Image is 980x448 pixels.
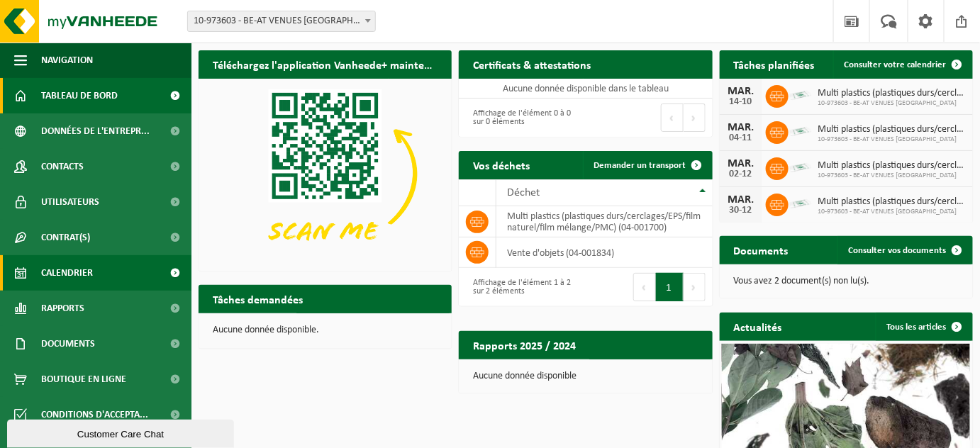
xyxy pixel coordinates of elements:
[845,60,947,69] span: Consulter votre calendrier
[41,291,84,326] span: Rapports
[41,220,90,255] span: Contrat(s)
[727,133,755,143] div: 04-11
[41,113,150,149] span: Données de l'entrepr...
[684,273,706,301] button: Next
[661,103,684,132] button: Previous
[187,11,376,32] span: 10-973603 - BE-AT VENUES NV - FOREST
[727,122,755,133] div: MAR.
[789,83,813,107] img: LP-SK-00500-LPE-16
[188,11,375,31] span: 10-973603 - BE-AT VENUES NV - FOREST
[837,236,971,264] a: Consulter vos documents
[876,313,971,341] a: Tous les articles
[727,169,755,179] div: 02-12
[727,206,755,215] div: 30-12
[633,273,656,301] button: Previous
[656,273,684,301] button: 1
[459,79,712,99] td: Aucune donnée disponible dans le tableau
[459,151,544,179] h2: Vos déchets
[583,151,711,179] a: Demander un transport
[496,237,712,268] td: vente d'objets (04-001834)
[41,149,84,184] span: Contacts
[199,79,452,269] img: Download de VHEPlus App
[41,255,93,291] span: Calendrier
[818,208,966,216] span: 10-973603 - BE-AT VENUES [GEOGRAPHIC_DATA]
[727,194,755,206] div: MAR.
[41,362,126,397] span: Boutique en ligne
[818,135,966,144] span: 10-973603 - BE-AT VENUES [GEOGRAPHIC_DATA]
[7,417,237,448] iframe: chat widget
[199,50,452,78] h2: Téléchargez l'application Vanheede+ maintenant!
[818,88,966,99] span: Multi plastics (plastiques durs/cerclages/eps/film naturel/film mélange/pmc)
[720,313,796,340] h2: Actualités
[789,191,813,215] img: LP-SK-00500-LPE-16
[594,161,686,170] span: Demander un transport
[213,325,438,335] p: Aucune donnée disponible.
[849,246,947,255] span: Consulter vos documents
[459,50,605,78] h2: Certificats & attestations
[459,331,590,359] h2: Rapports 2025 / 2024
[41,184,99,220] span: Utilisateurs
[789,119,813,143] img: LP-SK-00500-LPE-16
[473,371,698,381] p: Aucune donnée disponible
[41,397,148,432] span: Conditions d'accepta...
[833,50,971,79] a: Consulter votre calendrier
[684,103,706,132] button: Next
[466,102,579,133] div: Affichage de l'élément 0 à 0 sur 0 éléments
[496,206,712,237] td: multi plastics (plastiques durs/cerclages/EPS/film naturel/film mélange/PMC) (04-001700)
[507,187,540,198] span: Déchet
[789,155,813,179] img: LP-SK-00500-LPE-16
[818,124,966,135] span: Multi plastics (plastiques durs/cerclages/eps/film naturel/film mélange/pmc)
[734,276,959,286] p: Vous avez 2 document(s) non lu(s).
[41,43,93,78] span: Navigation
[41,326,95,362] span: Documents
[466,271,579,303] div: Affichage de l'élément 1 à 2 sur 2 éléments
[818,172,966,180] span: 10-973603 - BE-AT VENUES [GEOGRAPHIC_DATA]
[199,285,317,313] h2: Tâches demandées
[818,99,966,108] span: 10-973603 - BE-AT VENUES [GEOGRAPHIC_DATA]
[727,97,755,107] div: 14-10
[727,158,755,169] div: MAR.
[720,50,829,78] h2: Tâches planifiées
[818,196,966,208] span: Multi plastics (plastiques durs/cerclages/eps/film naturel/film mélange/pmc)
[818,160,966,172] span: Multi plastics (plastiques durs/cerclages/eps/film naturel/film mélange/pmc)
[727,86,755,97] div: MAR.
[720,236,803,264] h2: Documents
[41,78,118,113] span: Tableau de bord
[589,359,711,387] a: Consulter les rapports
